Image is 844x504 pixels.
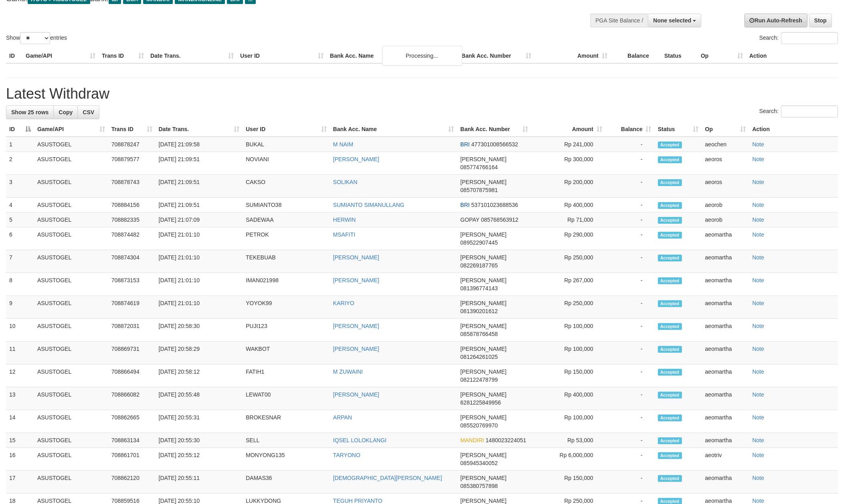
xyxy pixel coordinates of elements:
[6,32,67,44] label: Show entries
[156,319,243,342] td: [DATE] 20:58:30
[460,354,498,360] span: Copy 081264261025 to clipboard
[460,422,498,429] span: Copy 085520769970 to clipboard
[20,32,50,44] select: Showentries
[243,152,330,175] td: NOVIANI
[752,156,764,162] a: Note
[34,175,108,198] td: ASUSTOGEL
[243,364,330,387] td: FATIH1
[658,217,682,224] span: Accepted
[752,141,764,148] a: Note
[460,254,506,261] span: [PERSON_NAME]
[6,448,34,471] td: 16
[590,14,648,27] div: PGA Site Balance /
[486,437,526,443] span: Copy 1480023224051 to clipboard
[243,448,330,471] td: MONYONG135
[605,410,655,433] td: -
[243,433,330,448] td: SELL
[243,296,330,319] td: YOYOK99
[531,364,605,387] td: Rp 150,000
[156,213,243,227] td: [DATE] 21:07:09
[108,152,156,175] td: 708879577
[752,452,764,458] a: Note
[243,319,330,342] td: PUJI123
[531,198,605,213] td: Rp 400,000
[658,142,682,148] span: Accepted
[605,137,655,152] td: -
[749,122,838,137] th: Action
[108,342,156,364] td: 708869731
[658,323,682,330] span: Accepted
[702,387,749,410] td: aeomartha
[752,254,764,261] a: Note
[661,49,698,63] th: Status
[6,342,34,364] td: 11
[460,437,484,443] span: MANDIRI
[460,376,498,383] span: Copy 082122478799 to clipboard
[460,498,506,504] span: [PERSON_NAME]
[658,415,682,421] span: Accepted
[702,410,749,433] td: aeomartha
[156,175,243,198] td: [DATE] 21:09:51
[460,187,498,193] span: Copy 085707875981 to clipboard
[108,471,156,494] td: 708862120
[330,122,457,137] th: Bank Acc. Name: activate to sort column ascending
[605,471,655,494] td: -
[531,250,605,273] td: Rp 250,000
[460,483,498,489] span: Copy 085380757898 to clipboard
[108,433,156,448] td: 708863134
[752,368,764,375] a: Note
[83,109,94,115] span: CSV
[702,273,749,296] td: aeomartha
[156,387,243,410] td: [DATE] 20:55:48
[460,475,506,481] span: [PERSON_NAME]
[156,471,243,494] td: [DATE] 20:55:11
[752,300,764,306] a: Note
[752,475,764,481] a: Note
[77,105,99,119] a: CSV
[752,231,764,238] a: Note
[605,448,655,471] td: -
[809,14,832,27] a: Stop
[531,152,605,175] td: Rp 300,000
[457,122,531,137] th: Bank Acc. Number: activate to sort column ascending
[34,296,108,319] td: ASUSTOGEL
[752,437,764,443] a: Note
[702,433,749,448] td: aeomartha
[460,452,506,458] span: [PERSON_NAME]
[237,49,327,63] th: User ID
[6,122,34,137] th: ID: activate to sort column descending
[460,164,498,170] span: Copy 085774766164 to clipboard
[648,14,701,27] button: None selected
[34,433,108,448] td: ASUSTOGEL
[534,49,611,63] th: Amount
[6,152,34,175] td: 2
[460,323,506,329] span: [PERSON_NAME]
[460,202,470,208] span: BRI
[655,122,702,137] th: Status: activate to sort column ascending
[759,32,838,44] label: Search:
[243,250,330,273] td: TEKEBUAB
[34,342,108,364] td: ASUSTOGEL
[333,346,379,352] a: [PERSON_NAME]
[243,387,330,410] td: LEWAT00
[658,369,682,376] span: Accepted
[460,331,498,337] span: Copy 085878766458 to clipboard
[752,217,764,223] a: Note
[156,152,243,175] td: [DATE] 21:09:51
[472,141,518,148] span: Copy 477301008566532 to clipboard
[460,368,506,375] span: [PERSON_NAME]
[108,198,156,213] td: 708884156
[605,227,655,250] td: -
[752,498,764,504] a: Note
[752,277,764,283] a: Note
[59,109,73,115] span: Copy
[481,217,518,223] span: Copy 085768563912 to clipboard
[34,227,108,250] td: ASUSTOGEL
[658,300,682,307] span: Accepted
[333,452,360,458] a: TARYONO
[460,231,506,238] span: [PERSON_NAME]
[156,198,243,213] td: [DATE] 21:09:51
[531,227,605,250] td: Rp 290,000
[460,141,470,148] span: BRI
[460,217,479,223] span: GOPAY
